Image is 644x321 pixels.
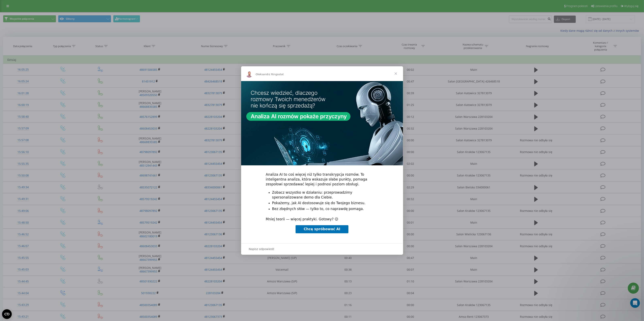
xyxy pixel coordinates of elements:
[389,66,403,81] span: Zamknij
[296,225,348,233] a: Chcę spróbować AI
[304,227,340,231] span: Chcę spróbować AI
[249,246,274,252] span: Napisz odpowiedź
[272,190,378,200] li: Zobacz wszystko w działaniu: przeprowadzimy spersonalizowane demo dla Ciebie.
[241,243,403,255] div: Otwórz rozmowę i odpowiedz
[272,207,378,211] li: Bez zbędnych słów — tylko to, co naprawdę pomaga.
[256,73,269,76] span: Oleksandr
[272,201,378,206] li: Pokażemy, jak AI dostosowuje się do Twojego biznesu.
[266,172,378,187] div: Analiza AI to coś więcej niż tylko transkrypcja rozmów. To inteligentna analiza, która wskazuje s...
[2,309,12,319] button: Open CMP widget
[246,71,252,78] img: Profile image for Oleksandr
[269,73,284,76] span: z Ringostat
[266,217,378,222] div: Mniej teorii — więcej praktyki. Gotowy? 😉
